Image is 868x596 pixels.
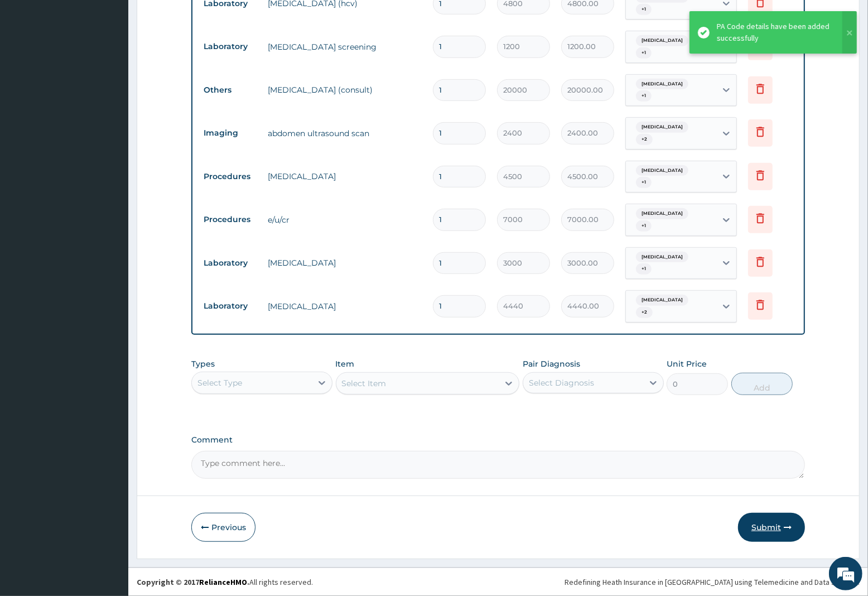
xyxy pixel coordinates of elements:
button: Submit [738,513,805,542]
td: Laboratory [198,36,262,57]
span: [MEDICAL_DATA] [636,35,688,46]
span: + 2 [636,134,653,145]
img: d_794563401_company_1708531726252_794563401 [21,56,45,84]
span: + 1 [636,263,652,275]
label: Unit Price [667,358,707,369]
div: Select Diagnosis [529,377,594,388]
label: Comment [191,435,805,445]
span: [MEDICAL_DATA] [636,252,688,263]
td: [MEDICAL_DATA] [262,252,427,274]
span: [MEDICAL_DATA] [636,165,688,176]
td: e/u/cr [262,209,427,231]
span: + 1 [636,90,652,102]
td: [MEDICAL_DATA] screening [262,36,427,58]
a: RelianceHMO [199,577,247,587]
span: We're online! [65,141,154,253]
div: Select Type [197,377,242,388]
td: Procedures [198,166,262,187]
label: Pair Diagnosis [523,358,580,369]
td: Others [198,80,262,100]
div: Minimize live chat window [183,6,210,32]
span: [MEDICAL_DATA] [636,79,688,90]
td: [MEDICAL_DATA] [262,295,427,318]
span: [MEDICAL_DATA] [636,295,688,306]
td: abdomen ultrasound scan [262,122,427,145]
span: + 1 [636,47,652,59]
label: Types [191,359,215,369]
td: [MEDICAL_DATA] (consult) [262,79,427,101]
td: [MEDICAL_DATA] [262,165,427,188]
span: + 1 [636,220,652,232]
td: Procedures [198,209,262,230]
label: Item [336,358,355,369]
span: [MEDICAL_DATA] [636,122,688,133]
span: [MEDICAL_DATA] [636,208,688,219]
td: Imaging [198,123,262,143]
span: + 1 [636,177,652,188]
td: Laboratory [198,296,262,316]
div: Chat with us now [58,63,187,77]
strong: Copyright © 2017 . [137,577,249,587]
textarea: Type your message and hit 'Enter' [6,305,213,344]
div: Redefining Heath Insurance in [GEOGRAPHIC_DATA] using Telemedicine and Data Science! [565,576,860,588]
span: + 1 [636,4,652,15]
span: + 2 [636,307,653,318]
button: Previous [191,513,255,542]
td: Laboratory [198,253,262,273]
button: Add [731,373,793,395]
footer: All rights reserved. [128,568,868,596]
div: PA Code details have been added successfully [717,21,832,44]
